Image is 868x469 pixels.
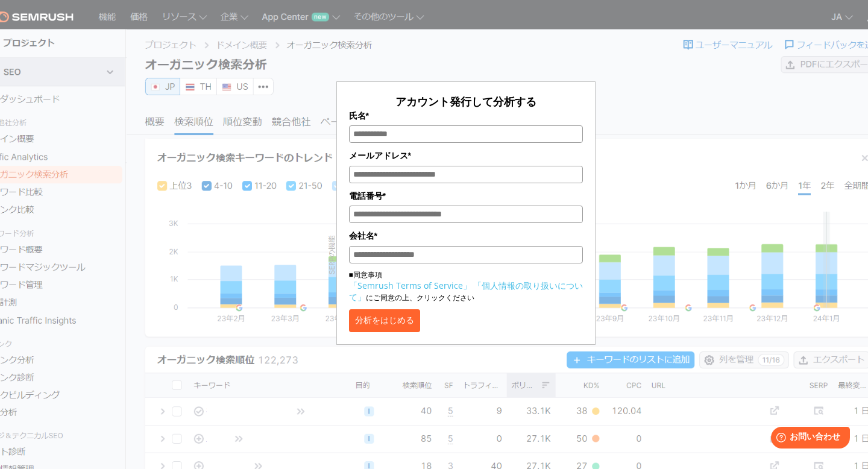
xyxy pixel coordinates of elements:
[349,280,583,303] a: 「個人情報の取り扱いについて」
[349,149,583,162] label: メールアドレス*
[395,94,536,109] span: アカウント発行して分析する
[761,422,855,456] iframe: Help widget launcher
[349,189,583,203] label: 電話番号*
[349,309,420,332] button: 分析をはじめる
[349,269,583,303] p: ■同意事項 にご同意の上、クリックください
[349,280,471,291] a: 「Semrush Terms of Service」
